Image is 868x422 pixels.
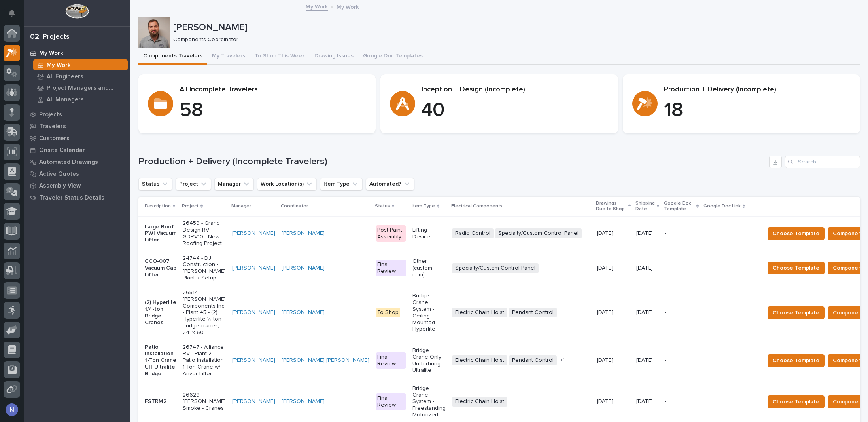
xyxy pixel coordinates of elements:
button: Manager [214,178,254,190]
a: All Managers [30,94,130,105]
div: To Shop [376,308,400,317]
p: All Managers [47,96,84,103]
p: - [665,398,698,405]
p: [DATE] [597,397,615,405]
button: Choose Template [768,227,825,240]
p: 18 [664,99,851,122]
a: Onsite Calendar [24,144,130,156]
p: 26629 - [PERSON_NAME] Smoke - Cranes [183,392,226,412]
a: All Engineers [30,71,130,82]
p: Components Coordinator [173,36,854,43]
input: Search [785,156,860,168]
a: Active Quotes [24,168,130,180]
button: Status [138,178,172,190]
p: Traveler Status Details [39,194,104,201]
span: Choose Template [773,229,819,238]
a: [PERSON_NAME] [232,398,275,405]
span: + 1 [560,358,564,363]
span: Electric Chain Hoist [452,397,507,407]
a: Projects [24,108,130,120]
p: CCO-007 Vacuum Cap Lifter [145,258,176,278]
div: Final Review [376,352,406,369]
p: Drawings Due to Shop [596,199,626,214]
a: [PERSON_NAME] [232,230,275,237]
p: Lifting Device [412,227,446,240]
div: Final Review [376,260,406,276]
p: - [665,357,698,364]
p: Active Quotes [39,171,79,178]
div: Final Review [376,393,406,410]
p: [DATE] [597,228,615,237]
a: [PERSON_NAME] [PERSON_NAME] [282,357,369,364]
div: Post-Paint Assembly [376,225,406,242]
p: All Incomplete Travelers [180,86,366,94]
p: (2) Hyperlite 1/4-ton Bridge Cranes [145,299,176,326]
span: Electric Chain Hoist [452,355,507,365]
p: [DATE] [636,309,658,316]
p: Project [182,202,199,211]
button: Choose Template [768,262,825,274]
p: Customers [39,135,70,142]
p: Production + Delivery (Incomplete) [664,86,851,94]
a: My Work [24,47,130,59]
p: Bridge Crane System - Freestanding Motorized [412,385,446,418]
span: Choose Template [773,356,819,365]
p: Bridge Crane System - Ceiling Mounted Hyperlite [412,293,446,333]
div: 02. Projects [30,33,70,42]
p: Assembly View [39,182,81,190]
p: All Engineers [47,73,83,80]
p: My Work [39,50,63,57]
p: Inception + Design (Incomplete) [422,86,608,94]
p: - [665,309,698,316]
a: [PERSON_NAME] [232,357,275,364]
span: Choose Template [773,263,819,273]
div: Notifications [10,10,20,22]
p: Manager [231,202,251,211]
p: Onsite Calendar [39,147,85,154]
button: Components Travelers [138,48,207,65]
a: Customers [24,132,130,144]
p: [DATE] [636,265,658,272]
p: 26459 - Grand Design RV - GDRV10 - New Roofing Project [183,220,226,247]
p: Electrical Components [451,202,503,211]
p: My Work [47,62,71,69]
button: Drawing Issues [310,48,358,65]
p: My Work [337,2,359,11]
p: [DATE] [636,357,658,364]
button: Choose Template [768,395,825,408]
a: [PERSON_NAME] [282,309,325,316]
button: Work Location(s) [257,178,317,190]
span: Pendant Control [509,355,557,365]
a: [PERSON_NAME] [232,265,275,272]
p: FSTRM2 [145,398,176,405]
p: [DATE] [636,398,658,405]
p: [DATE] [597,355,615,364]
p: [DATE] [597,308,615,316]
button: Choose Template [768,354,825,367]
p: Shipping Date [635,199,655,214]
a: Traveler Status Details [24,192,130,203]
p: Travelers [39,123,66,130]
p: 24744 - DJ Construction - [PERSON_NAME] Plant 7 Setup [183,255,226,281]
p: Status [375,202,390,211]
p: Automated Drawings [39,159,98,166]
p: Other (custom item) [412,258,446,278]
span: Specialty/Custom Control Panel [495,228,582,238]
button: Choose Template [768,306,825,319]
h1: Production + Delivery (Incomplete Travelers) [138,156,766,167]
a: My Work [306,2,328,11]
p: - [665,265,698,272]
p: [PERSON_NAME] [173,22,857,33]
a: [PERSON_NAME] [232,309,275,316]
button: users-avatar [4,401,20,418]
a: Automated Drawings [24,156,130,168]
p: Project Managers and Engineers [47,85,125,92]
button: Notifications [4,5,20,21]
span: Pendant Control [509,308,557,317]
a: [PERSON_NAME] [282,265,325,272]
span: Specialty/Custom Control Panel [452,263,539,273]
button: Project [176,178,211,190]
p: [DATE] [636,230,658,237]
p: [DATE] [597,263,615,272]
